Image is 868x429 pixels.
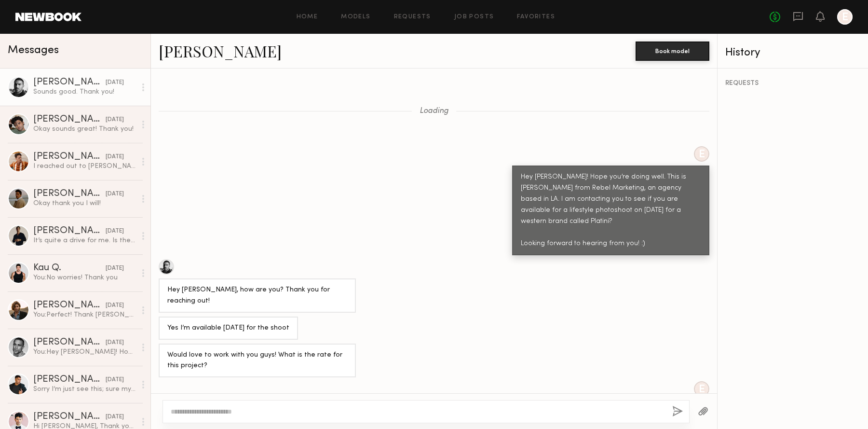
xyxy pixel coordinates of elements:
div: [PERSON_NAME] [33,375,106,385]
div: [PERSON_NAME] [33,78,106,87]
div: I reached out to [PERSON_NAME] and we are going to meet [DATE] same time. Thank you! [33,162,136,171]
div: Sounds good. Thank you! [33,87,136,97]
div: History [725,47,860,58]
div: [DATE] [106,190,124,199]
div: [PERSON_NAME] [33,189,106,199]
div: Kau Q. [33,263,106,273]
a: Job Posts [454,14,494,20]
div: You: No worries! Thank you [33,273,136,282]
div: [PERSON_NAME] [33,152,106,162]
button: Book model [636,42,709,61]
div: Hey [PERSON_NAME], how are you? Thank you for reaching out! [167,285,347,307]
div: [DATE] [106,338,124,347]
span: Messages [8,45,59,56]
div: You: Perfect! Thank [PERSON_NAME] [33,310,136,319]
a: [PERSON_NAME] [159,41,282,61]
div: [DATE] [106,115,124,125]
div: [DATE] [106,152,124,162]
div: [DATE] [106,264,124,273]
div: [DATE] [106,301,124,310]
div: [DATE] [106,375,124,385]
div: Yes I’m available [DATE] for the shoot [167,323,289,334]
a: E [837,9,853,25]
div: REQUESTS [725,80,860,87]
div: [DATE] [106,413,124,422]
div: Okay thank you I will! [33,199,136,208]
div: Okay sounds great! Thank you! [33,125,136,134]
div: [DATE] [106,78,124,87]
div: Sorry I’m just see this; sure my number is [PHONE_NUMBER] Talk soon! [33,385,136,394]
div: [PERSON_NAME] [33,115,106,125]
a: Home [297,14,318,20]
div: Would love to work with you guys! What is the rate for this project? [167,350,347,372]
div: [PERSON_NAME] [33,412,106,422]
span: Loading [420,107,448,115]
a: Favorites [517,14,555,20]
div: [PERSON_NAME] [33,301,106,310]
div: [DATE] [106,227,124,236]
div: [PERSON_NAME] [33,226,106,236]
div: You: Hey [PERSON_NAME]! Hope you’re doing well. This is [PERSON_NAME] from Rebel Marketing, an ag... [33,347,136,357]
div: [PERSON_NAME] [33,338,106,347]
div: It’s quite a drive for me. Is there any chance we can do a virtual meeting or any other alternative? [33,236,136,245]
a: Requests [394,14,431,20]
a: Book model [636,46,709,55]
div: Hey [PERSON_NAME]! Hope you’re doing well. This is [PERSON_NAME] from Rebel Marketing, an agency ... [521,172,701,249]
a: Models [341,14,370,20]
